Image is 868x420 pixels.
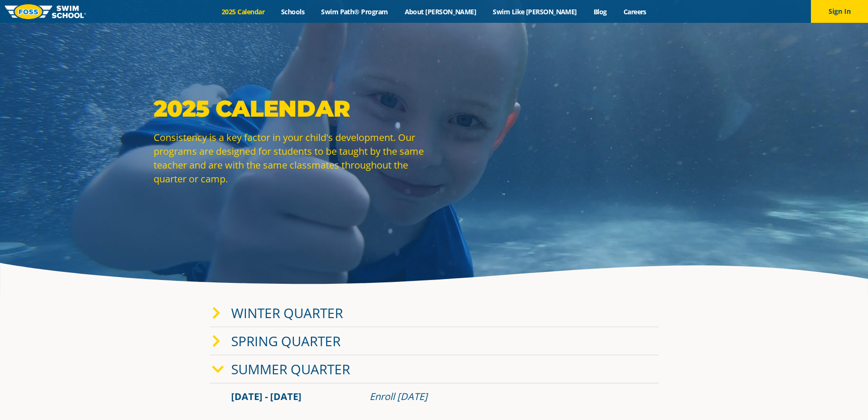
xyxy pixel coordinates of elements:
[231,332,341,350] a: Spring Quarter
[231,360,350,378] a: Summer Quarter
[585,7,615,16] a: Blog
[154,130,429,186] p: Consistency is a key factor in your child's development. Our programs are designed for students t...
[615,7,654,16] a: Careers
[5,4,86,19] img: FOSS Swim School Logo
[273,7,313,16] a: Schools
[485,7,585,16] a: Swim Like [PERSON_NAME]
[214,7,273,16] a: 2025 Calendar
[231,304,343,322] a: Winter Quarter
[154,95,350,122] strong: 2025 Calendar
[396,7,485,16] a: About [PERSON_NAME]
[231,390,302,403] span: [DATE] - [DATE]
[370,390,637,403] div: Enroll [DATE]
[313,7,396,16] a: Swim Path® Program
